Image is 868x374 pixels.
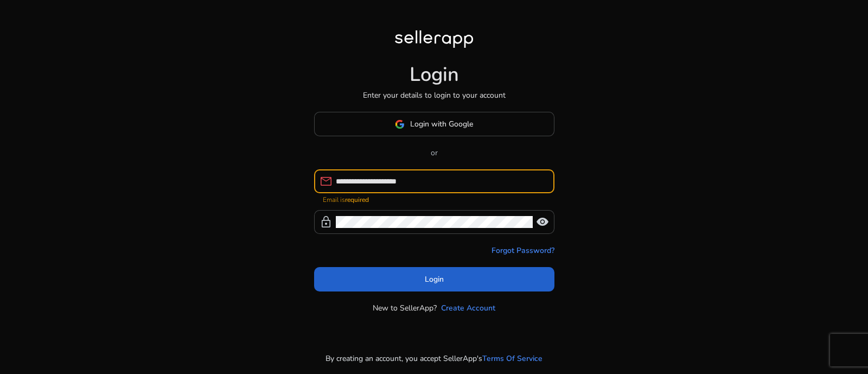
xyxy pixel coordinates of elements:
a: Terms Of Service [482,353,542,364]
strong: required [345,195,369,204]
span: mail [320,175,333,188]
button: Login with Google [314,112,554,136]
a: Create Account [441,302,495,314]
mat-error: Email is [323,193,546,205]
p: New to SellerApp? [373,302,437,314]
img: google-logo.svg [395,119,405,129]
a: Forgot Password? [492,245,554,256]
span: visibility [536,215,549,229]
span: Login [425,274,444,285]
p: or [314,147,554,159]
span: Login with Google [410,118,473,130]
h1: Login [410,63,459,86]
button: Login [314,267,554,291]
p: Enter your details to login to your account [363,90,506,101]
span: lock [320,215,333,229]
